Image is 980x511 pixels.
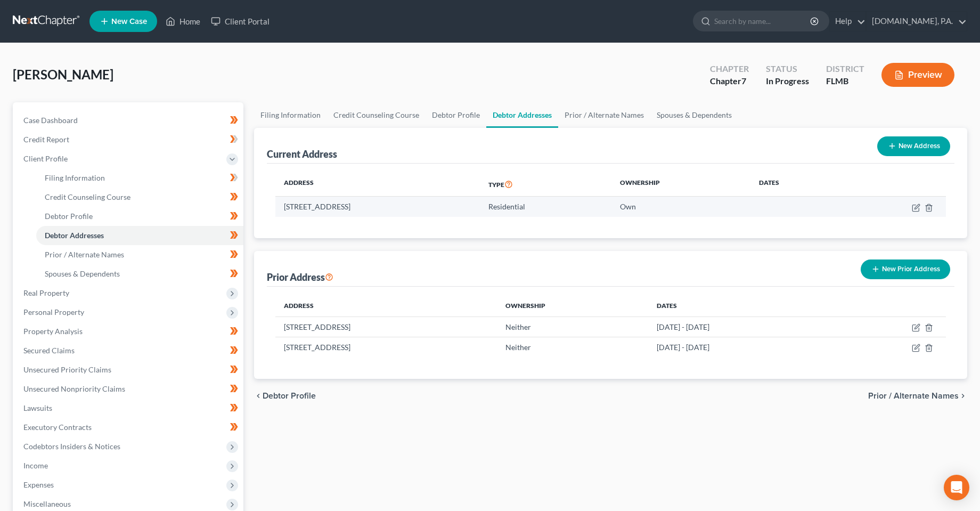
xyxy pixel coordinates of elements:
[45,269,120,278] span: Spouses & Dependents
[650,102,738,128] a: Spouses & Dependents
[45,231,104,240] span: Debtor Addresses
[611,172,751,197] th: Ownership
[275,295,497,317] th: Address
[13,67,113,82] span: [PERSON_NAME]
[160,12,206,31] a: Home
[766,75,809,87] div: In Progress
[23,135,69,144] span: Credit Report
[36,264,243,283] a: Spouses & Dependents
[15,341,243,360] a: Secured Claims
[741,76,746,86] span: 7
[710,75,749,87] div: Chapter
[36,226,243,245] a: Debtor Addresses
[15,418,243,437] a: Executory Contracts
[45,250,124,259] span: Prior / Alternate Names
[23,423,92,432] span: Executory Contracts
[714,11,812,31] input: Search by name...
[23,461,48,470] span: Income
[275,172,480,197] th: Address
[611,197,751,217] td: Own
[480,197,611,217] td: Residential
[944,475,969,500] div: Open Intercom Messenger
[45,212,93,221] span: Debtor Profile
[23,346,75,355] span: Secured Claims
[486,102,558,128] a: Debtor Addresses
[877,136,950,156] button: New Address
[254,102,327,128] a: Filing Information
[867,12,967,31] a: [DOMAIN_NAME], P.A.
[36,168,243,188] a: Filing Information
[826,75,864,87] div: FLMB
[23,499,71,508] span: Miscellaneous
[36,188,243,207] a: Credit Counseling Course
[275,197,480,217] td: [STREET_ADDRESS]
[263,392,316,400] span: Debtor Profile
[23,307,84,317] span: Personal Property
[830,12,865,31] a: Help
[23,403,52,412] span: Lawsuits
[868,392,967,400] button: Prior / Alternate Names chevron_right
[648,317,833,337] td: [DATE] - [DATE]
[15,399,243,418] a: Lawsuits
[36,245,243,264] a: Prior / Alternate Names
[23,327,83,336] span: Property Analysis
[23,154,68,163] span: Client Profile
[45,173,105,182] span: Filing Information
[23,442,120,451] span: Codebtors Insiders & Notices
[648,337,833,358] td: [DATE] - [DATE]
[15,111,243,130] a: Case Dashboard
[15,322,243,341] a: Property Analysis
[206,12,275,31] a: Client Portal
[480,172,611,197] th: Type
[267,271,333,283] div: Prior Address
[275,337,497,358] td: [STREET_ADDRESS]
[959,392,967,400] i: chevron_right
[497,317,648,337] td: Neither
[558,102,650,128] a: Prior / Alternate Names
[868,392,959,400] span: Prior / Alternate Names
[15,379,243,399] a: Unsecured Nonpriority Claims
[426,102,486,128] a: Debtor Profile
[23,288,69,297] span: Real Property
[45,192,130,201] span: Credit Counseling Course
[750,172,842,197] th: Dates
[23,116,78,125] span: Case Dashboard
[15,130,243,149] a: Credit Report
[267,148,337,160] div: Current Address
[23,384,125,393] span: Unsecured Nonpriority Claims
[861,259,950,279] button: New Prior Address
[275,317,497,337] td: [STREET_ADDRESS]
[497,337,648,358] td: Neither
[766,63,809,75] div: Status
[36,207,243,226] a: Debtor Profile
[826,63,864,75] div: District
[15,360,243,379] a: Unsecured Priority Claims
[23,480,54,489] span: Expenses
[497,295,648,317] th: Ownership
[254,392,316,400] button: chevron_left Debtor Profile
[23,365,111,374] span: Unsecured Priority Claims
[648,295,833,317] th: Dates
[111,18,147,26] span: New Case
[881,63,954,87] button: Preview
[254,392,263,400] i: chevron_left
[327,102,426,128] a: Credit Counseling Course
[710,63,749,75] div: Chapter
